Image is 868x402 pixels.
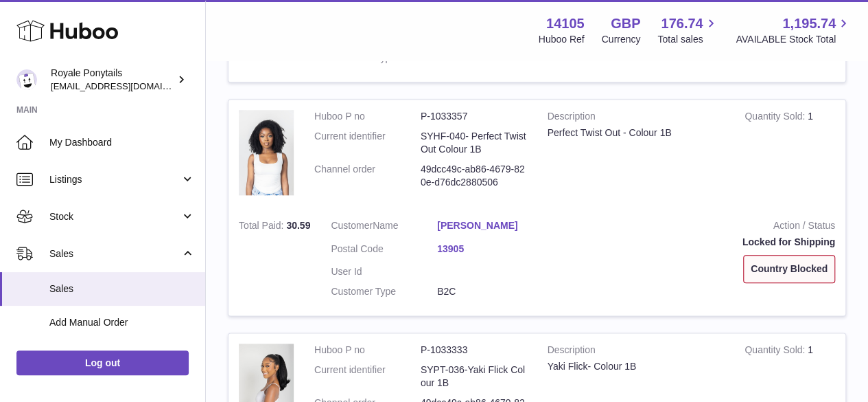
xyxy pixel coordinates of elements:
strong: Quantity Sold [744,344,808,359]
span: Sales [49,247,180,260]
strong: Description [548,110,725,126]
strong: GBP [611,14,640,33]
dd: P-1033357 [421,110,527,123]
span: [EMAIL_ADDRESS][DOMAIN_NAME] [51,80,202,91]
span: 176.74 [661,14,703,33]
strong: Action / Status [564,219,835,236]
a: 13905 [437,243,543,256]
dt: Huboo P no [314,344,421,357]
a: Log out [16,350,189,375]
dt: Huboo P no [314,110,421,123]
span: My Dashboard [49,136,195,149]
img: internalAdmin-14105@internal.huboo.com [16,69,37,90]
span: Customer [331,220,373,231]
dt: Current identifier [314,364,421,390]
dt: Postal Code [331,243,437,259]
div: Country Blocked [743,255,835,283]
div: Perfect Twist Out - Colour 1B [548,126,725,139]
div: Yaki Flick- Colour 1B [548,360,725,373]
span: Sales [49,282,195,295]
span: Total sales [657,33,718,46]
div: Royale Ponytails [51,67,174,93]
dt: Channel order [314,163,421,189]
span: Listings [49,173,180,186]
strong: Quantity Sold [744,111,808,125]
div: Currency [602,33,641,46]
dt: Current identifier [314,130,421,156]
dd: SYHF-040- Perfect Twist Out Colour 1B [421,130,527,156]
span: Add Manual Order [49,316,195,329]
span: Stock [49,210,180,223]
div: Locked for Shipping [564,236,835,249]
span: AVAILABLE Stock Total [736,33,852,46]
a: 1,195.74 AVAILABLE Stock Total [736,14,852,46]
dd: 49dcc49c-ab86-4679-820e-d76dc2880506 [421,163,527,189]
strong: Description [548,344,725,360]
dd: SYPT-036-Yaki Flick Colour 1B [421,364,527,390]
dt: Name [331,219,437,236]
dt: User Id [331,265,437,278]
a: [PERSON_NAME] [437,219,543,232]
img: 141051741005883.png [239,110,294,195]
span: 1,195.74 [782,14,836,33]
td: 1 [734,100,845,208]
strong: 14105 [546,14,585,33]
span: 30.59 [286,220,310,231]
dd: P-1033333 [421,344,527,357]
dt: Customer Type [331,285,437,298]
dd: B2C [437,285,543,298]
strong: Total Paid [239,220,286,234]
div: Huboo Ref [539,33,585,46]
a: 176.74 Total sales [657,14,718,46]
